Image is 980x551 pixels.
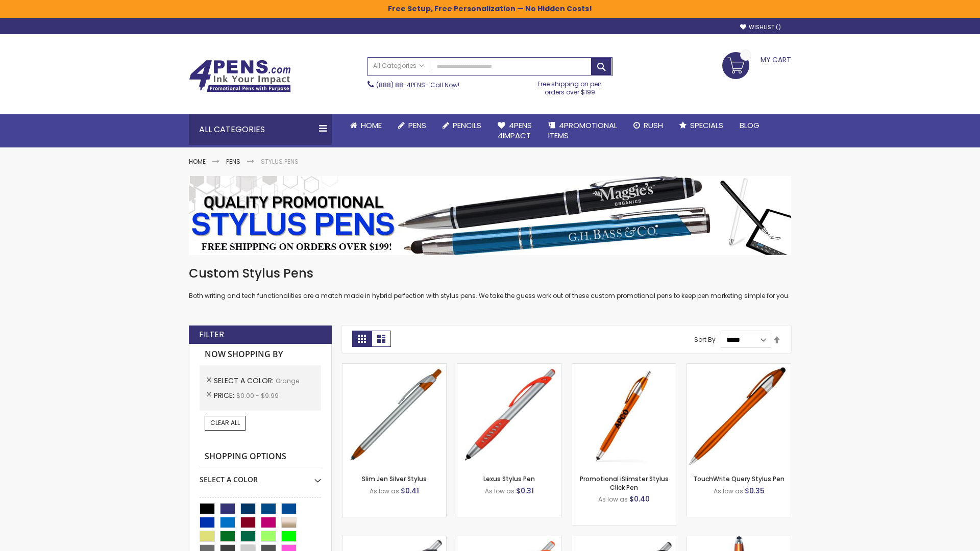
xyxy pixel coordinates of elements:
[370,487,399,495] span: As low as
[376,81,459,89] span: - Call Now!
[516,486,534,496] span: $0.31
[687,536,791,544] a: TouchWrite Command Stylus Pen-Orange
[373,62,424,70] span: All Categories
[189,176,791,255] img: Stylus Pens
[362,474,427,483] a: Slim Jen Silver Stylus
[226,157,240,166] a: Pens
[580,474,669,491] a: Promotional iSlimster Stylus Click Pen
[189,265,791,300] div: Both writing and tech functionalities are a match made in hybrid perfection with stylus pens. We ...
[572,536,676,544] a: Lexus Metallic Stylus Pen-Orange
[694,335,716,344] label: Sort By
[745,486,765,496] span: $0.35
[731,114,768,137] a: Blog
[671,114,731,137] a: Specials
[205,416,246,430] a: Clear All
[214,375,276,386] span: Select A Color
[189,60,291,92] img: 4Pens Custom Pens and Promotional Products
[483,474,535,483] a: Lexus Stylus Pen
[572,364,676,467] img: Promotional iSlimster Stylus Click Pen-Orange
[189,157,206,166] a: Home
[527,76,613,96] div: Free shipping on pen orders over $199
[261,157,299,166] strong: Stylus Pens
[625,114,671,137] a: Rush
[572,363,676,372] a: Promotional iSlimster Stylus Click Pen-Orange
[485,487,514,495] span: As low as
[390,114,434,137] a: Pens
[714,487,743,495] span: As low as
[189,265,791,282] h1: Custom Stylus Pens
[548,120,617,141] span: 4PROMOTIONAL ITEMS
[200,344,321,365] strong: Now Shopping by
[489,114,540,147] a: 4Pens4impact
[687,364,791,467] img: TouchWrite Query Stylus Pen-Orange
[690,120,723,131] span: Specials
[276,377,299,385] span: Orange
[453,120,481,131] span: Pencils
[434,114,489,137] a: Pencils
[693,474,785,483] a: TouchWrite Query Stylus Pen
[408,120,426,131] span: Pens
[200,467,321,485] div: Select A Color
[740,120,759,131] span: Blog
[361,120,382,131] span: Home
[740,23,781,31] a: Wishlist
[644,120,663,131] span: Rush
[200,446,321,468] strong: Shopping Options
[189,114,332,145] div: All Categories
[457,536,561,544] a: Boston Silver Stylus Pen-Orange
[540,114,625,147] a: 4PROMOTIONALITEMS
[199,329,224,340] strong: Filter
[342,536,446,544] a: Boston Stylus Pen-Orange
[342,363,446,372] a: Slim Jen Silver Stylus-Orange
[598,495,628,504] span: As low as
[342,114,390,137] a: Home
[352,331,372,347] strong: Grid
[368,58,429,74] a: All Categories
[401,486,419,496] span: $0.41
[687,363,791,372] a: TouchWrite Query Stylus Pen-Orange
[210,418,240,427] span: Clear All
[342,364,446,467] img: Slim Jen Silver Stylus-Orange
[376,81,425,89] a: (888) 88-4PENS
[498,120,532,141] span: 4Pens 4impact
[629,494,650,504] span: $0.40
[457,364,561,467] img: Lexus Stylus Pen-Orange
[214,390,236,400] span: Price
[236,391,279,400] span: $0.00 - $9.99
[457,363,561,372] a: Lexus Stylus Pen-Orange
